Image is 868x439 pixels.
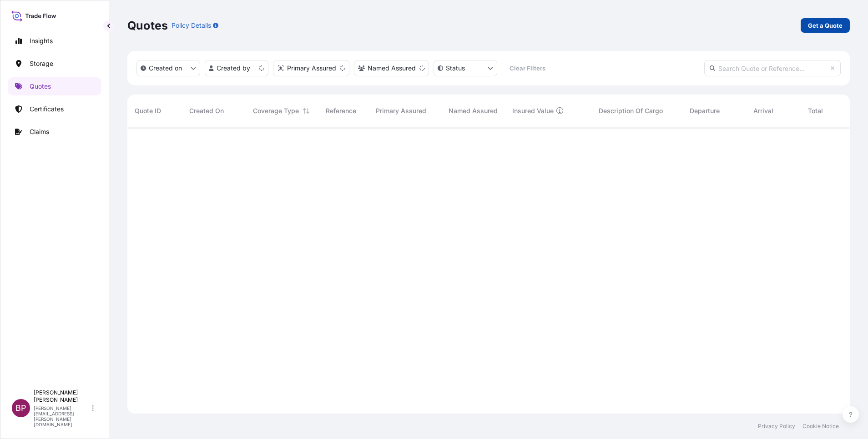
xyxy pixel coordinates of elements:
a: Claims [8,123,101,141]
a: Privacy Policy [758,423,795,430]
span: Named Assured [449,106,498,115]
span: Total [808,106,823,115]
a: Insights [8,32,101,50]
input: Search Quote or Reference... [704,60,841,76]
a: Quotes [8,77,101,95]
span: Coverage Type [253,106,299,115]
p: Storage [30,59,53,68]
button: cargoOwner Filter options [354,60,429,76]
button: createdBy Filter options [205,60,268,76]
span: Departure [690,106,720,115]
span: Created On [189,106,224,115]
p: Created on [149,64,182,73]
button: createdOn Filter options [136,60,200,76]
p: [PERSON_NAME] [PERSON_NAME] [34,389,90,404]
a: Get a Quote [801,18,850,33]
p: Insights [30,36,53,45]
p: Policy Details [172,21,211,30]
p: Claims [30,127,49,136]
span: Reference [326,106,356,115]
p: Named Assured [368,64,416,73]
p: Quotes [30,82,51,91]
p: Quotes [127,18,168,33]
p: [PERSON_NAME][EMAIL_ADDRESS][PERSON_NAME][DOMAIN_NAME] [34,405,90,427]
span: BP [15,404,26,413]
p: Get a Quote [808,21,843,30]
span: Primary Assured [376,106,426,115]
p: Primary Assured [287,64,336,73]
p: Status [446,64,465,73]
p: Certificates [30,105,64,114]
button: certificateStatus Filter options [434,60,497,76]
p: Clear Filters [510,64,545,73]
a: Storage [8,55,101,73]
button: Clear Filters [502,61,553,75]
span: Arrival [753,106,773,115]
span: Description Of Cargo [599,106,663,115]
a: Cookie Notice [802,423,839,430]
p: Created by [217,64,250,73]
button: distributor Filter options [273,60,349,76]
span: Insured Value [512,106,554,115]
span: Quote ID [135,106,161,115]
button: Sort [301,105,312,116]
a: Certificates [8,100,101,118]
